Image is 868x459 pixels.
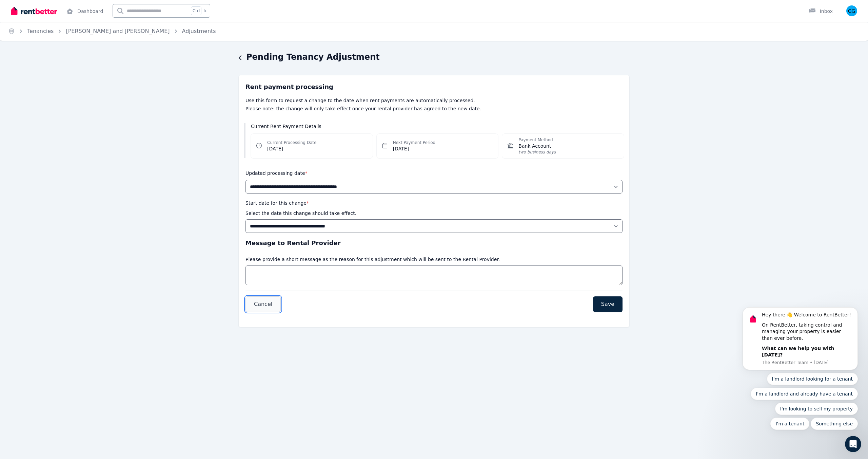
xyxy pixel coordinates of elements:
[393,145,436,152] dd: [DATE]
[254,300,272,308] span: Cancel
[601,300,614,308] span: Save
[191,6,201,15] span: Ctrl
[245,82,623,92] h3: Rent payment processing
[245,97,623,104] p: Use this form to request a change to the date when rent payments are automatically processed.
[518,143,556,149] span: Bank Account
[27,28,54,34] a: Tenancies
[245,105,623,112] p: Please note: the change will only take effect once your rental provider has agreed to the new date.
[393,140,436,145] dt: Next Payment Period
[66,28,170,34] a: [PERSON_NAME] and [PERSON_NAME]
[245,170,308,176] label: Updated processing date
[267,140,316,145] dt: Current Processing Date
[732,249,868,441] iframe: Intercom notifications message
[845,436,861,452] iframe: Intercom live chat
[246,52,380,62] h1: Pending Tenancy Adjustment
[204,8,206,14] span: k
[245,256,500,263] p: Please provide a short message as the reason for this adjustment which will be sent to the Rental...
[251,123,624,130] h3: Current Rent Payment Details
[245,296,281,312] button: Cancel
[846,5,857,16] img: Gustaaf Gulicher
[809,8,833,15] div: Inbox
[593,296,623,312] button: Save
[267,145,316,152] dd: [DATE]
[245,210,356,217] p: Select the date this change should take effect.
[245,200,309,206] label: Start date for this change
[182,28,216,34] a: Adjustments
[245,238,623,248] h3: Message to Rental Provider
[518,149,556,155] span: two business days
[11,6,57,16] img: RentBetter
[518,137,556,143] dt: Payment Method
